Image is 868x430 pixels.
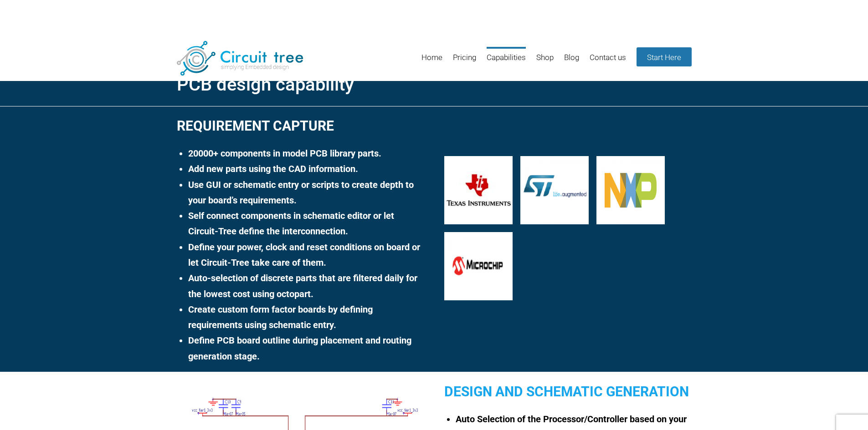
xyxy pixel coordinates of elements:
[188,333,424,364] li: Define PCB board outline during placement and routing generation stage.
[453,47,476,76] a: Pricing
[177,114,424,137] h2: Requirement Capture
[188,270,424,302] li: Auto-selection of discrete parts that are filtered daily for the lowest cost using octopart.
[564,47,579,76] a: Blog
[188,177,424,208] li: Use GUI or schematic entry or scripts to create depth to your board’s requirements.
[188,208,424,239] li: Self connect components in schematic editor or let Circuit-Tree define the interconnection.
[590,47,626,76] a: Contact us
[421,47,442,76] a: Home
[536,47,554,76] a: Shop
[444,380,691,403] h2: Design and Schematic Generation
[177,71,692,98] h1: PCB design capability
[637,47,692,66] a: Start Here
[487,47,526,76] a: Capabilities
[177,41,303,76] img: Circuit Tree
[188,161,424,177] li: Add new parts using the CAD information.
[188,146,424,161] li: 20000+ components in model PCB library parts.
[188,302,424,333] li: Create custom form factor boards by defining requirements using schematic entry.
[188,239,424,271] li: Define your power, clock and reset conditions on board or let Circuit-Tree take care of them.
